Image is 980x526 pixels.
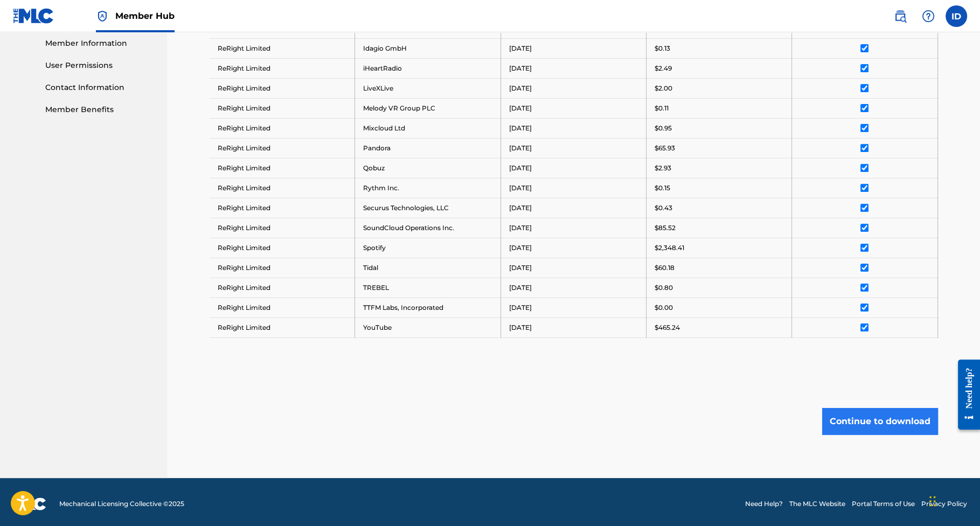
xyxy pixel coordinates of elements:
td: [DATE] [501,138,646,158]
td: [DATE] [501,238,646,258]
div: User Menu [946,5,967,27]
p: $0.11 [655,103,669,113]
td: [DATE] [501,258,646,278]
a: Privacy Policy [921,499,967,509]
td: ReRight Limited [210,278,355,297]
p: $0.95 [655,123,672,133]
p: $60.18 [655,263,675,273]
iframe: Resource Center [950,351,980,438]
td: ReRight Limited [210,78,355,98]
a: Portal Terms of Use [852,499,915,509]
td: ReRight Limited [210,297,355,317]
td: iHeartRadio [355,58,501,78]
p: $0.00 [655,303,673,313]
img: Top Rightsholder [96,10,109,23]
td: Melody VR Group PLC [355,98,501,118]
td: LiveXLive [355,78,501,98]
td: ReRight Limited [210,317,355,337]
img: search [894,10,907,23]
td: [DATE] [501,58,646,78]
a: Contact Information [45,82,154,93]
td: ReRight Limited [210,258,355,278]
div: Help [918,5,939,27]
td: [DATE] [501,78,646,98]
td: ReRight Limited [210,98,355,118]
p: $2.49 [655,64,672,73]
iframe: Chat Widget [926,474,980,526]
button: Continue to download [822,408,938,435]
td: [DATE] [501,198,646,218]
td: ReRight Limited [210,38,355,58]
a: The MLC Website [789,499,845,509]
p: $0.80 [655,283,673,293]
p: $2.00 [655,84,672,93]
td: [DATE] [501,218,646,238]
td: ReRight Limited [210,238,355,258]
td: Qobuz [355,158,501,178]
td: [DATE] [501,98,646,118]
td: [DATE] [501,158,646,178]
td: SoundCloud Operations Inc. [355,218,501,238]
p: $0.13 [655,44,670,53]
td: Securus Technologies, LLC [355,198,501,218]
td: ReRight Limited [210,158,355,178]
td: [DATE] [501,278,646,297]
p: $0.43 [655,203,672,213]
td: Rythm Inc. [355,178,501,198]
a: Member Benefits [45,104,154,115]
td: ReRight Limited [210,118,355,138]
td: Idagio GmbH [355,38,501,58]
span: Mechanical Licensing Collective © 2025 [59,499,184,509]
a: Public Search [889,5,911,27]
td: ReRight Limited [210,198,355,218]
p: $65.93 [655,143,675,153]
div: Drag [929,485,936,517]
a: Need Help? [745,499,783,509]
td: [DATE] [501,317,646,337]
a: Member Information [45,38,154,49]
p: $465.24 [655,323,680,333]
td: TTFM Labs, Incorporated [355,297,501,317]
td: ReRight Limited [210,58,355,78]
td: [DATE] [501,38,646,58]
td: ReRight Limited [210,138,355,158]
img: help [922,10,935,23]
p: $85.52 [655,223,676,233]
td: TREBEL [355,278,501,297]
td: YouTube [355,317,501,337]
td: Tidal [355,258,501,278]
td: ReRight Limited [210,178,355,198]
img: MLC Logo [13,8,54,24]
p: $2.93 [655,163,671,173]
td: Mixcloud Ltd [355,118,501,138]
td: [DATE] [501,118,646,138]
td: [DATE] [501,297,646,317]
td: ReRight Limited [210,218,355,238]
td: Spotify [355,238,501,258]
td: [DATE] [501,178,646,198]
td: Pandora [355,138,501,158]
span: Member Hub [115,10,175,22]
p: $2,348.41 [655,243,684,253]
p: $0.15 [655,183,670,193]
a: User Permissions [45,60,154,71]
